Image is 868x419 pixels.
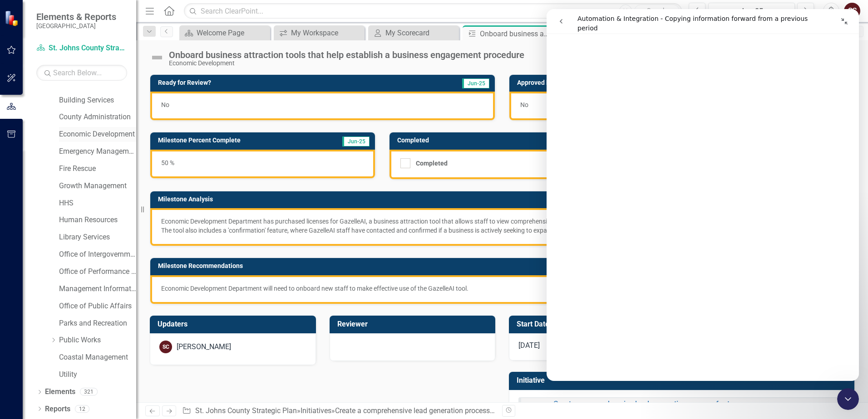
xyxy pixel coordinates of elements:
div: Jun-25 [711,6,792,17]
a: Office of Public Affairs [59,301,136,312]
div: [PERSON_NAME] [177,342,231,352]
h3: Initiative [517,376,850,385]
span: Elements & Reports [36,11,116,22]
a: Emergency Management [59,146,136,157]
img: Not Defined [150,50,164,65]
span: Jun-25 [462,78,489,88]
div: » » » [182,406,495,416]
a: Human Resources [59,215,136,225]
a: Office of Performance & Transparency [59,267,136,277]
h3: Completed [397,137,610,144]
a: St. Johns County Strategic Plan [195,406,297,415]
a: Coastal Management [59,352,136,363]
div: 12 [75,405,89,413]
img: Not Defined [523,402,534,413]
a: County Administration [59,112,136,122]
span: [DATE] [518,341,540,350]
a: Utility [59,370,136,380]
a: Growth Management [59,181,136,191]
button: Search [634,5,680,17]
div: 321 [80,388,98,396]
p: Economic Development Department has purchased licenses for GazelleAI, a business attraction tool ... [161,217,843,235]
a: St. Johns County Strategic Plan [36,43,127,54]
a: Economic Development [59,129,136,140]
div: Welcome Page [197,27,268,39]
p: Economic Development Department will need to onboard new staff to make effective use of the Gazel... [161,284,843,293]
h3: Ready for Review? [158,79,375,86]
span: Jun-25 [342,136,370,146]
input: Search ClearPoint... [184,3,682,19]
h3: Milestone Recommendations [158,263,677,269]
input: Search Below... [36,65,127,81]
img: ClearPoint Strategy [5,10,20,26]
a: Initiatives [301,406,331,415]
a: Library Services [59,232,136,243]
div: Onboard business attraction tools that help establish a business engagement procedure [169,50,524,60]
h3: Milestone Analysis [158,196,615,203]
small: [GEOGRAPHIC_DATA] [36,22,116,29]
a: Building Services [59,95,136,106]
a: Fire Rescue [59,164,136,174]
a: Welcome Page [182,27,268,39]
h3: Approved by Champion? [517,79,754,86]
h3: Updaters [158,320,311,328]
iframe: Intercom live chat [547,9,859,381]
a: Public Works [59,335,136,346]
button: SC [844,3,860,19]
h3: Reviewer [337,320,491,328]
div: Economic Development [169,60,524,67]
iframe: Intercom live chat [837,388,859,410]
a: My Scorecard [370,27,457,39]
span: No [520,101,528,108]
div: 50 % [150,150,375,178]
button: Jun-25 [708,3,795,19]
div: My Workspace [291,27,362,39]
a: Create a comprehensive lead generation process for target industries [335,406,554,415]
a: Elements [45,387,75,397]
a: Management Information Systems [59,284,136,294]
a: Parks and Recreation [59,318,136,329]
a: My Workspace [276,27,362,39]
div: Onboard business attraction tools that help establish a business engagement procedure [480,28,551,39]
span: Search [647,7,666,14]
div: SC [159,341,172,353]
span: No [161,101,169,108]
a: HHS [59,198,136,209]
a: Office of Intergovernmental Affairs [59,249,136,260]
div: My Scorecard [385,27,457,39]
h3: Milestone Percent Complete [158,137,316,144]
a: Reports [45,404,70,414]
h3: Start Date [517,320,671,328]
